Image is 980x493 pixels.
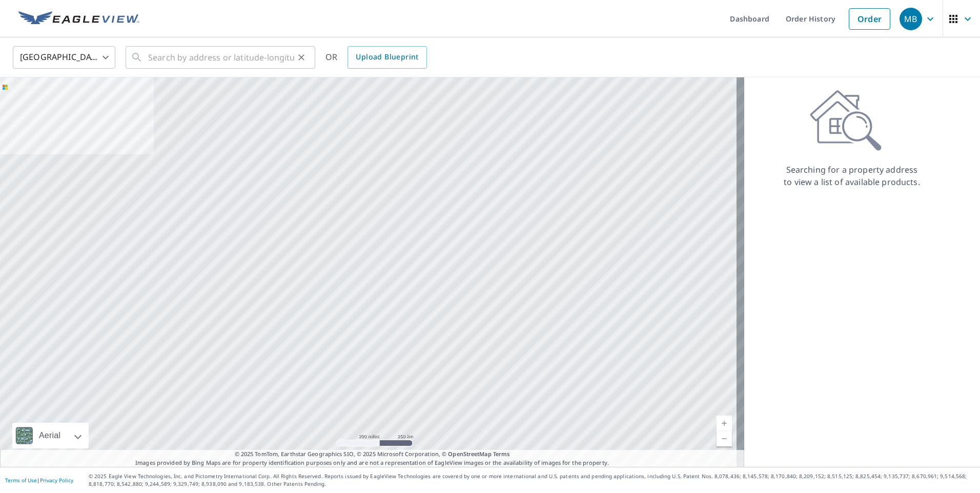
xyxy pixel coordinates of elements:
a: Current Level 5, Zoom Out [717,431,732,446]
p: | [5,477,73,483]
a: Upload Blueprint [348,46,426,69]
a: OpenStreetMap [448,450,491,458]
div: Aerial [12,423,89,448]
a: Terms [493,450,510,458]
span: Upload Blueprint [356,51,418,64]
a: Privacy Policy [40,477,73,484]
div: Aerial [36,423,64,448]
span: © 2025 TomTom, Earthstar Geographics SIO, © 2025 Microsoft Corporation, © [235,450,510,459]
a: Current Level 5, Zoom In [717,416,732,431]
img: EV Logo [18,11,139,27]
a: Terms of Use [5,477,37,484]
input: Search by address or latitude-longitude [148,43,294,72]
div: [GEOGRAPHIC_DATA] [13,43,115,72]
a: Order [849,8,890,30]
div: MB [900,8,922,30]
div: OR [325,46,427,69]
p: Searching for a property address to view a list of available products. [783,163,921,188]
p: © 2025 Eagle View Technologies, Inc. and Pictometry International Corp. All Rights Reserved. Repo... [89,473,975,488]
button: Clear [294,50,309,65]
